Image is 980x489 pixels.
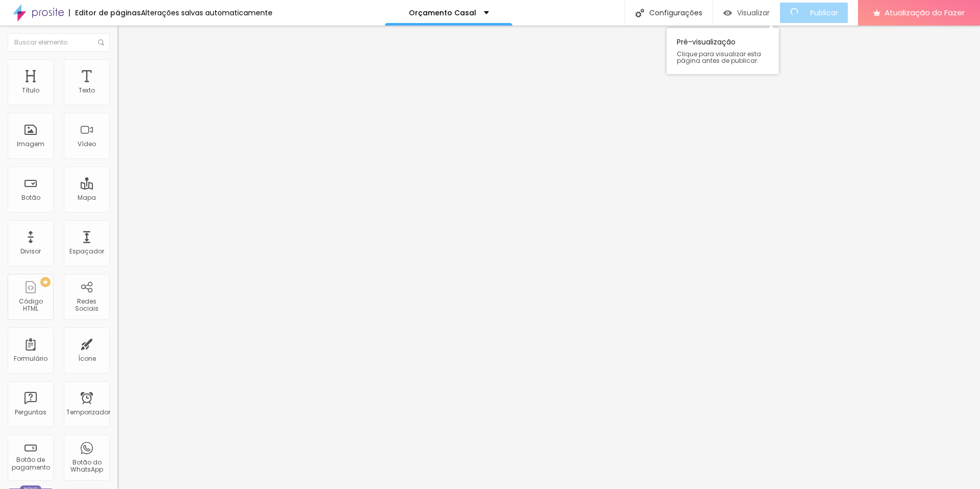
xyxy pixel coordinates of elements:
font: Formulário [14,354,47,363]
button: Publicar [780,3,848,23]
font: Texto [79,86,95,95]
font: Espaçador [69,247,104,255]
font: Editor de páginas [75,8,141,18]
font: Alterações salvas automaticamente [141,8,273,18]
font: Divisor [20,247,41,255]
img: Ícone [98,39,104,45]
font: Botão do WhatsApp [70,458,103,474]
font: Configurações [649,8,702,18]
font: Botão de pagamento [12,455,50,471]
font: Publicar [810,8,838,18]
font: Pré-visualização [677,37,736,47]
font: Redes Sociais [75,297,99,313]
font: Imagem [17,139,44,148]
img: Ícone [635,9,644,17]
img: view-1.svg [723,9,732,17]
font: Mapa [78,193,96,202]
font: Visualizar [737,8,770,18]
font: Atualização do Fazer [885,7,965,18]
font: Título [22,86,39,95]
font: Código HTML [19,297,43,313]
iframe: Editor [117,26,980,489]
font: Orçamento Casal [409,8,476,18]
font: Vídeo [78,139,96,148]
font: Clique para visualizar esta página antes de publicar. [677,50,761,65]
button: Visualizar [713,3,780,23]
font: Perguntas [15,408,46,416]
input: Buscar elemento [8,33,110,52]
font: Ícone [78,354,96,363]
font: Botão [21,193,40,202]
font: Temporizador [66,408,110,416]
